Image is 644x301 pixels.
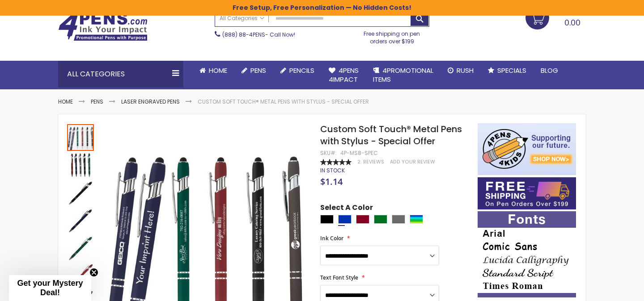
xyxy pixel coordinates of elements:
[392,215,405,224] div: Grey
[357,159,360,165] span: 2
[340,150,378,157] div: 4P-MS8-SPEC
[320,176,343,188] span: $1.14
[564,17,580,28] span: 0.00
[9,275,91,301] div: Get your Mystery Deal!Close teaser
[478,211,576,297] img: font-personalization-examples
[497,66,526,75] span: Specials
[320,167,345,174] div: Availability
[67,234,95,262] div: Custom Soft Touch® Metal Pens with Stylus - Special Offer
[121,98,180,105] a: Laser Engraved Pens
[273,61,322,80] a: Pencils
[67,152,94,179] img: Custom Soft Touch® Metal Pens with Stylus - Special Offer
[478,177,576,209] img: Free shipping on orders over $199
[320,203,373,215] span: Select A Color
[91,98,103,105] a: Pens
[89,268,98,277] button: Close teaser
[541,66,558,75] span: Blog
[250,66,266,75] span: Pens
[17,279,83,297] span: Get your Mystery Deal!
[373,66,433,84] span: 4PROMOTIONAL ITEMS
[67,179,95,206] div: Custom Soft Touch® Metal Pens with Stylus - Special Offer
[534,61,565,80] a: Blog
[366,61,441,90] a: 4PROMOTIONALITEMS
[390,159,435,165] a: Add Your Review
[192,61,234,80] a: Home
[363,159,384,165] span: Reviews
[220,15,264,22] span: All Categories
[58,98,73,105] a: Home
[320,215,334,224] div: Black
[67,206,95,234] div: Custom Soft Touch® Metal Pens with Stylus - Special Offer
[374,215,387,224] div: Green
[67,207,94,234] img: Custom Soft Touch® Metal Pens with Stylus - Special Offer
[67,262,95,289] div: Custom Soft Touch® Metal Pens with Stylus - Special Offer
[58,13,148,41] img: 4Pens Custom Pens and Promotional Products
[58,61,183,88] div: All Categories
[67,180,94,206] img: Custom Soft Touch® Metal Pens with Stylus - Special Offer
[525,6,586,28] a: 0.00 0
[320,159,352,165] div: 100%
[481,61,534,80] a: Specials
[67,151,95,179] div: Custom Soft Touch® Metal Pens with Stylus - Special Offer
[329,66,359,84] span: 4Pens 4impact
[67,235,94,262] img: Custom Soft Touch® Metal Pens with Stylus - Special Offer
[198,98,369,105] li: Custom Soft Touch® Metal Pens with Stylus - Special Offer
[209,66,227,75] span: Home
[320,234,343,242] span: Ink Color
[320,274,358,281] span: Text Font Style
[410,215,423,224] div: Assorted
[215,11,269,25] a: All Categories
[355,27,430,45] div: Free shipping on pen orders over $199
[67,123,95,151] div: Custom Soft Touch® Metal Pens with Stylus - Special Offer
[320,123,462,147] span: Custom Soft Touch® Metal Pens with Stylus - Special Offer
[322,61,366,90] a: 4Pens4impact
[356,215,369,224] div: Burgundy
[478,123,576,175] img: 4pens 4 kids
[289,66,314,75] span: Pencils
[222,31,265,38] a: (888) 88-4PENS
[457,66,474,75] span: Rush
[222,31,295,38] span: - Call Now!
[234,61,273,80] a: Pens
[357,159,386,165] a: 2 Reviews
[320,149,337,157] strong: SKU
[67,263,94,289] img: Custom Soft Touch® Metal Pens with Stylus - Special Offer
[338,215,352,224] div: Blue
[320,167,345,174] span: In stock
[441,61,481,80] a: Rush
